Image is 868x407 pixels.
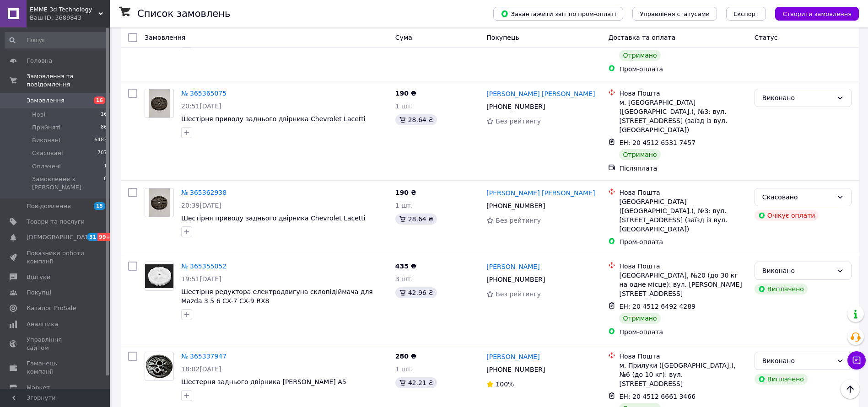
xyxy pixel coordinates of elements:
[496,290,541,298] span: Без рейтингу
[97,149,107,157] span: 707
[619,262,747,271] div: Нова Пошта
[733,11,759,17] span: Експорт
[181,262,226,270] a: № 365355052
[27,304,76,312] span: Каталог ProSale
[395,202,413,209] span: 1 шт.
[755,374,808,385] div: Виплачено
[27,273,50,281] span: Відгуки
[32,162,61,171] span: Оплачені
[145,264,173,288] img: Фото товару
[181,90,226,97] a: № 365365075
[94,202,105,210] span: 15
[619,352,747,361] div: Нова Пошта
[94,96,105,104] span: 16
[145,34,185,41] span: Замовлення
[30,14,110,22] div: Ваш ID: 3689843
[181,214,366,222] a: Шестірня приводу заднього двірника Chevrolet Lacetti
[619,303,695,310] span: ЕН: 20 4512 6492 4289
[486,276,545,283] span: [PHONE_NUMBER]
[145,188,174,217] a: Фото товару
[726,7,766,21] button: Експорт
[5,32,108,48] input: Пошук
[486,89,595,98] a: [PERSON_NAME] [PERSON_NAME]
[395,34,412,41] span: Cума
[32,123,60,132] span: Прийняті
[101,123,107,132] span: 86
[486,352,539,361] a: [PERSON_NAME]
[27,57,52,65] span: Головна
[619,188,747,197] div: Нова Пошта
[766,10,859,17] a: Створити замовлення
[619,327,747,337] div: Пром-оплата
[619,237,747,246] div: Пром-оплата
[181,288,373,305] span: Шестірня редуктора електродвигуна склопідіймача для Mazda 3 5 6 CX-7 CX-9 RX8
[496,380,514,388] span: 100%
[486,188,595,198] a: [PERSON_NAME] [PERSON_NAME]
[395,102,413,110] span: 1 шт.
[97,233,113,241] span: 99+
[395,287,437,298] div: 42.96 ₴
[608,34,675,41] span: Доставка та оплата
[496,118,541,125] span: Без рейтингу
[145,262,174,291] a: Фото товару
[395,353,416,360] span: 280 ₴
[619,393,695,400] span: ЕН: 20 4512 6661 3466
[181,115,366,123] span: Шестірня приводу заднього двірника Chevrolet Lacetti
[619,164,747,173] div: Післяплата
[181,189,226,196] a: № 365362938
[27,384,50,392] span: Маркет
[27,289,51,297] span: Покупці
[619,98,747,134] div: м. [GEOGRAPHIC_DATA] ([GEOGRAPHIC_DATA].), №3: вул. [STREET_ADDRESS] (заїзд із вул. [GEOGRAPHIC_D...
[486,366,545,373] span: [PHONE_NUMBER]
[27,249,85,266] span: Показники роботи компанії
[847,351,866,370] button: Чат з покупцем
[181,275,221,283] span: 19:51[DATE]
[149,89,170,118] img: Фото товару
[181,102,221,110] span: 20:51[DATE]
[27,96,65,105] span: Замовлення
[762,93,833,103] div: Виконано
[87,233,97,241] span: 31
[486,103,545,110] span: [PHONE_NUMBER]
[395,214,437,225] div: 28.64 ₴
[619,139,695,146] span: ЕН: 20 4512 6531 7457
[94,136,107,145] span: 6483
[27,320,58,328] span: Аналітика
[395,377,437,388] div: 42.21 ₴
[619,271,747,298] div: [GEOGRAPHIC_DATA], №20 (до 30 кг на одне місце): вул. [PERSON_NAME][STREET_ADDRESS]
[493,7,623,21] button: Завантажити звіт по пром-оплаті
[30,5,98,14] span: EMME 3d Technology
[32,149,63,157] span: Скасовані
[755,34,778,41] span: Статус
[181,202,221,209] span: 20:39[DATE]
[145,352,174,381] a: Фото товару
[782,11,852,17] span: Створити замовлення
[619,64,747,74] div: Пром-оплата
[640,11,710,17] span: Управління статусами
[395,90,416,97] span: 190 ₴
[149,188,170,217] img: Фото товару
[27,336,85,352] span: Управління сайтом
[619,149,660,160] div: Отримано
[181,378,346,386] a: Шестерня заднього двірника [PERSON_NAME] A5
[755,284,808,295] div: Виплачено
[762,356,833,366] div: Виконано
[27,202,71,210] span: Повідомлення
[27,233,94,241] span: [DEMOGRAPHIC_DATA]
[145,89,174,118] a: Фото товару
[395,275,413,283] span: 3 шт.
[145,352,173,380] img: Фото товару
[27,359,85,376] span: Гаманець компанії
[619,50,660,61] div: Отримано
[181,353,226,360] a: № 365337947
[27,72,110,89] span: Замовлення та повідомлення
[486,202,545,209] span: [PHONE_NUMBER]
[619,89,747,98] div: Нова Пошта
[486,262,539,271] a: [PERSON_NAME]
[32,111,45,119] span: Нові
[632,7,717,21] button: Управління статусами
[619,361,747,388] div: м. Прилуки ([GEOGRAPHIC_DATA].), №6 (до 10 кг): вул. [STREET_ADDRESS]
[762,192,833,202] div: Скасовано
[181,365,221,373] span: 18:02[DATE]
